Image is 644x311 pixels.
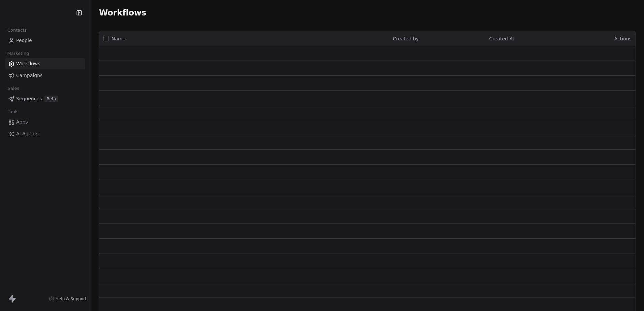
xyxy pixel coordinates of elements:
span: Name [111,35,125,42]
span: Marketing [4,48,32,59]
span: Created by [393,36,419,41]
a: Help & Support [49,296,87,302]
a: SequencesBeta [5,93,85,104]
span: People [16,37,32,44]
span: Actions [614,36,632,41]
span: Workflows [99,8,146,18]
span: Tools [5,107,21,117]
span: Workflows [16,60,40,67]
span: Campaigns [16,72,42,79]
span: Created At [489,36,515,41]
span: Apps [16,118,28,126]
span: AI Agents [16,130,39,137]
span: Help & Support [56,296,87,302]
a: AI Agents [5,128,85,139]
a: Workflows [5,58,85,69]
a: Apps [5,116,85,128]
span: Sequences [16,95,42,102]
span: Beta [44,96,58,102]
a: People [5,35,85,46]
span: Sales [5,83,22,94]
a: Campaigns [5,70,85,81]
span: Contacts [4,25,30,35]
